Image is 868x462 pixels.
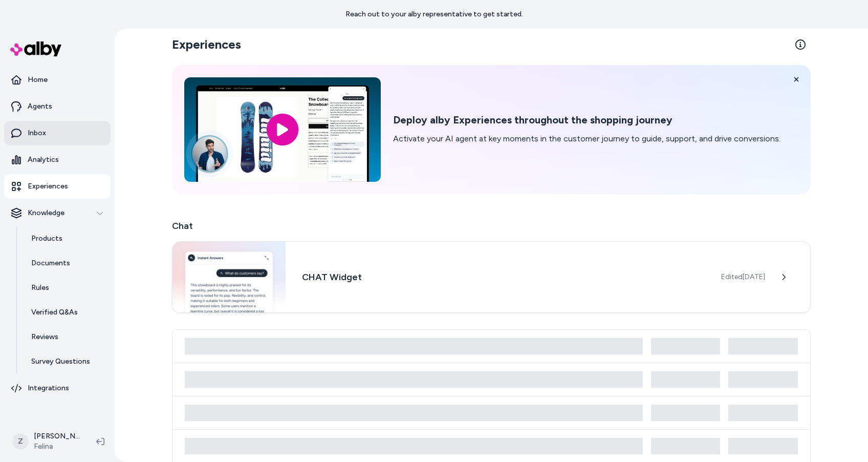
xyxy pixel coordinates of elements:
[28,383,69,393] p: Integrations
[302,270,705,284] h3: CHAT Widget
[34,431,80,442] p: [PERSON_NAME]
[31,283,49,293] p: Rules
[28,208,64,218] p: Knowledge
[28,75,48,85] p: Home
[28,128,46,138] p: Inbox
[172,36,241,53] h2: Experiences
[4,376,111,401] a: Integrations
[21,325,111,349] a: Reviews
[31,307,78,318] p: Verified Q&As
[172,242,286,312] img: Chat widget
[21,300,111,325] a: Verified Q&As
[4,201,111,225] button: Knowledge
[4,148,111,172] a: Analytics
[21,276,111,300] a: Rules
[4,121,111,145] a: Inbox
[4,68,111,92] a: Home
[21,251,111,276] a: Documents
[28,181,68,192] p: Experiences
[31,332,58,342] p: Reviews
[172,219,811,233] h2: Chat
[172,241,811,313] a: Chat widgetCHAT WidgetEdited[DATE]
[28,155,59,165] p: Analytics
[28,101,52,112] p: Agents
[4,174,111,199] a: Experiences
[10,41,61,56] img: alby Logo
[12,433,29,450] span: Z
[4,94,111,119] a: Agents
[31,356,90,367] p: Survey Questions
[21,349,111,374] a: Survey Questions
[31,258,70,268] p: Documents
[393,114,780,127] h2: Deploy alby Experiences throughout the shopping journey
[31,234,62,244] p: Products
[34,442,80,452] span: Felina
[345,9,523,19] p: Reach out to your alby representative to get started.
[21,226,111,251] a: Products
[6,425,88,458] button: Z[PERSON_NAME]Felina
[721,272,765,282] span: Edited [DATE]
[393,133,780,145] p: Activate your AI agent at key moments in the customer journey to guide, support, and drive conver...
